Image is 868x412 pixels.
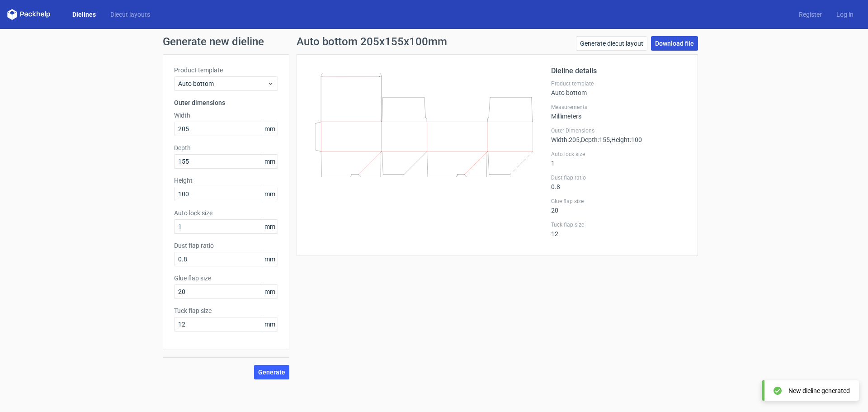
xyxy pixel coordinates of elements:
[551,80,687,96] div: Auto bottom
[262,317,278,331] span: mm
[174,143,278,152] label: Depth
[551,151,687,158] label: Auto lock size
[551,221,687,228] label: Tuck flap size
[174,66,278,75] label: Product template
[254,365,289,379] button: Generate
[551,174,687,190] div: 0.8
[174,98,278,107] h3: Outer dimensions
[580,136,610,143] span: , Depth : 155
[163,36,705,47] h1: Generate new dieline
[262,155,278,168] span: mm
[262,122,278,136] span: mm
[551,136,580,143] span: Width : 205
[551,151,687,167] div: 1
[651,36,698,51] a: Download file
[610,136,642,143] span: , Height : 100
[262,252,278,266] span: mm
[551,221,687,237] div: 12
[65,10,103,19] a: Dielines
[103,10,157,19] a: Diecut layouts
[297,36,447,47] h1: Auto bottom 205x155x100mm
[174,208,278,218] label: Auto lock size
[174,176,278,185] label: Height
[178,79,267,88] span: Auto bottom
[551,127,687,134] label: Outer Dimensions
[551,66,687,76] h2: Dieline details
[551,174,687,181] label: Dust flap ratio
[788,386,850,395] div: New dieline generated
[829,10,861,19] a: Log in
[576,36,647,51] a: Generate diecut layout
[262,220,278,233] span: mm
[174,111,278,120] label: Width
[258,369,285,375] span: Generate
[174,274,278,283] label: Glue flap size
[262,285,278,298] span: mm
[551,198,687,214] div: 20
[174,306,278,315] label: Tuck flap size
[551,104,687,111] label: Measurements
[551,80,687,87] label: Product template
[551,104,687,120] div: Millimeters
[551,198,687,205] label: Glue flap size
[792,10,829,19] a: Register
[174,241,278,250] label: Dust flap ratio
[262,187,278,201] span: mm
